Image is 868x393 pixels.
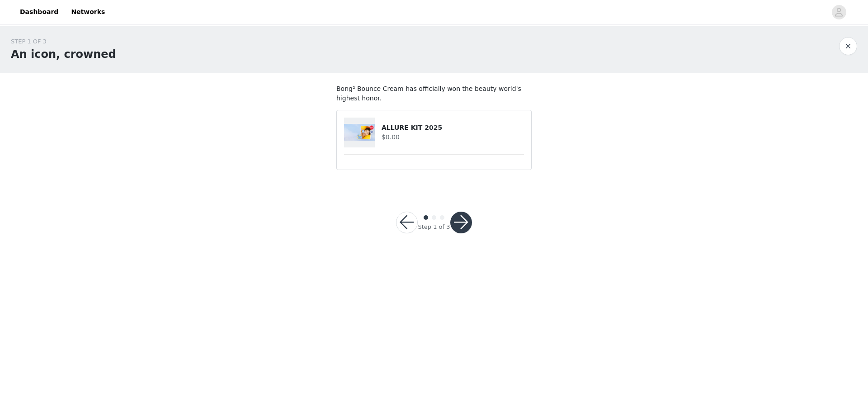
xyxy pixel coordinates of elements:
a: Networks [66,2,110,22]
h4: $0.00 [382,133,524,142]
div: STEP 1 OF 3 [11,37,116,46]
p: Bong² Bounce Cream has officially won the beauty world's highest honor. [336,84,532,103]
h4: ALLURE KIT 2025 [382,123,524,133]
h1: An icon, crowned [11,46,116,62]
img: ALLURE KIT 2025 [344,124,375,140]
a: Dashboard [14,2,64,22]
div: avatar [835,5,843,19]
div: Step 1 of 3 [418,223,450,232]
